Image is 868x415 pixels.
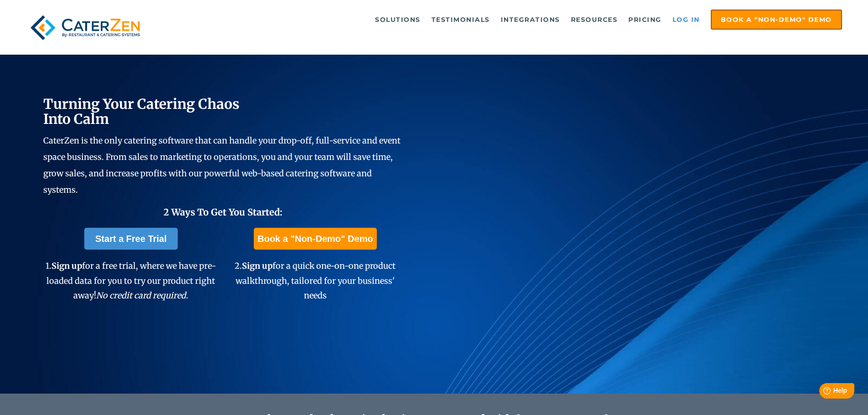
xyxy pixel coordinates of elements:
[43,135,401,195] span: CaterZen is the only catering software that can handle your drop-off, full-service and event spac...
[164,206,282,218] span: 2 Ways To Get You Started:
[43,95,240,128] span: Turning Your Catering Chaos Into Calm
[370,10,425,29] a: Solutions
[46,261,216,301] span: 1. for a free trial, where we have pre-loaded data for you to try our product right away!
[668,10,704,29] a: Log in
[787,379,858,405] iframe: Help widget launcher
[96,290,188,301] em: No credit card required.
[566,10,622,29] a: Resources
[496,10,565,29] a: Integrations
[235,261,395,301] span: 2. for a quick one-on-one product walkthrough, tailored for your business' needs
[711,10,842,30] a: Book a "Non-Demo" Demo
[624,10,666,29] a: Pricing
[165,10,842,30] div: Navigation Menu
[26,10,144,46] img: caterzen
[427,10,494,29] a: Testimonials
[254,228,376,250] a: Book a "Non-Demo" Demo
[84,228,178,250] a: Start a Free Trial
[51,261,82,271] span: Sign up
[242,261,272,271] span: Sign up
